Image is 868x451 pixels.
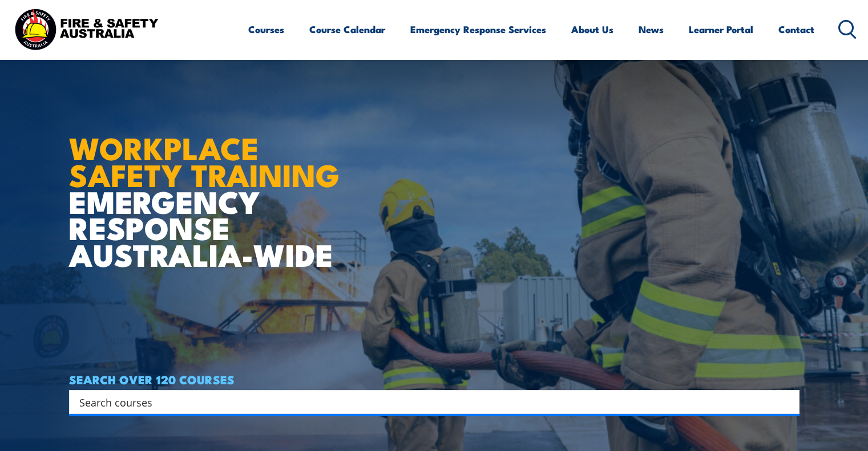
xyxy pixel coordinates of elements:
input: Search input [79,393,774,411]
a: About Us [571,14,613,44]
button: Search magnifier button [780,394,796,410]
a: Courses [248,14,284,44]
a: Learner Portal [689,14,753,44]
a: News [639,14,664,44]
a: Emergency Response Services [410,14,546,44]
form: Search form [82,394,777,410]
a: Contact [778,14,814,44]
strong: WORKPLACE SAFETY TRAINING [69,123,340,197]
a: Course Calendar [309,14,385,44]
h4: SEARCH OVER 120 COURSES [69,373,800,385]
h1: EMERGENCY RESPONSE AUSTRALIA-WIDE [69,105,348,267]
